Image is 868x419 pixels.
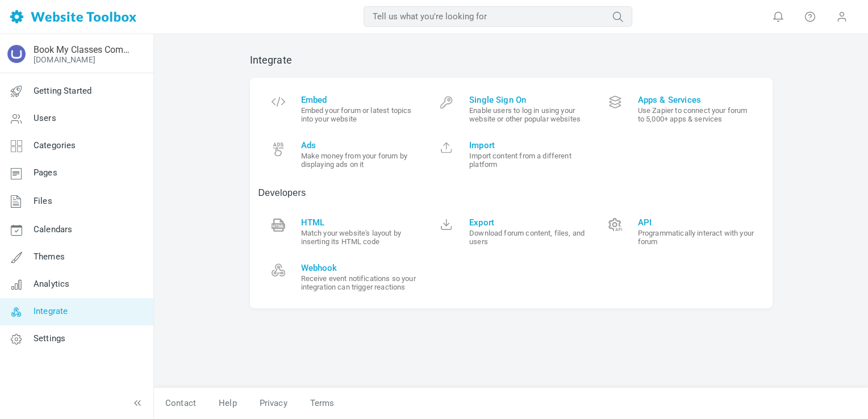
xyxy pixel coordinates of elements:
h2: Integrate [250,54,773,66]
a: Import Import content from a different platform [427,132,595,177]
a: Contact [154,393,207,413]
small: Receive event notifications so your integration can trigger reactions [301,274,419,291]
a: Apps & Services Use Zapier to connect your forum to 5,000+ apps & services [595,86,764,132]
img: fetchedfavicon.ico [7,45,26,63]
a: Help [207,393,248,413]
span: Pages [34,167,57,178]
a: Embed Embed your forum or latest topics into your website [258,86,427,132]
span: Apps & Services [638,95,756,105]
span: Integrate [34,306,68,316]
a: Export Download forum content, files, and users [427,209,595,254]
a: Privacy [248,393,299,413]
span: Analytics [34,279,69,289]
span: Files [34,196,52,206]
small: Enable users to log in using your website or other popular websites [469,106,587,123]
a: [DOMAIN_NAME] [34,55,95,64]
small: Make money from your forum by displaying ads on it [301,152,419,169]
span: API [638,217,756,228]
span: Calendars [34,224,72,234]
small: Embed your forum or latest topics into your website [301,106,419,123]
a: Webhook Receive event notifications so your integration can trigger reactions [258,254,427,300]
span: Getting Started [34,86,91,96]
small: Import content from a different platform [469,152,587,169]
small: Download forum content, files, and users [469,229,587,246]
span: Single Sign On [469,95,587,105]
span: Export [469,217,587,228]
small: Use Zapier to connect your forum to 5,000+ apps & services [638,106,756,123]
span: HTML [301,217,419,228]
a: HTML Match your website's layout by inserting its HTML code [258,209,427,254]
span: Settings [34,333,65,343]
p: Developers [258,186,764,200]
input: Tell us what you're looking for [364,6,632,27]
span: Ads [301,140,419,150]
span: Users [34,113,56,123]
span: Import [469,140,587,150]
small: Match your website's layout by inserting its HTML code [301,229,419,246]
span: Themes [34,252,65,262]
span: Embed [301,95,419,105]
a: Single Sign On Enable users to log in using your website or other popular websites [427,86,595,132]
a: Terms [299,393,346,413]
a: API Programmatically interact with your forum [595,209,764,254]
a: Book My Classes Community Forum [34,44,132,55]
a: Ads Make money from your forum by displaying ads on it [258,132,427,177]
span: Webhook [301,263,419,273]
small: Programmatically interact with your forum [638,229,756,246]
span: Categories [34,140,76,150]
